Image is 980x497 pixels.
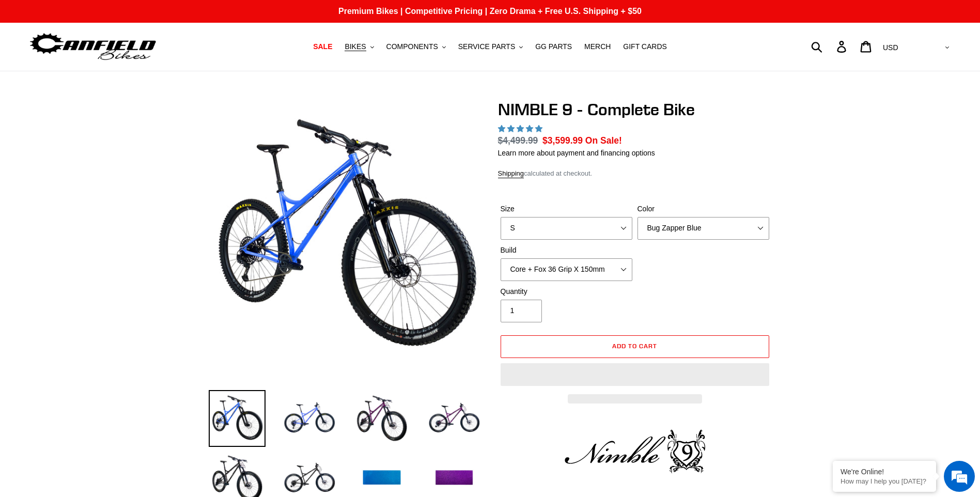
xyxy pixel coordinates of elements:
span: BIKES [345,42,366,51]
a: GIFT CARDS [618,40,672,54]
img: Load image into Gallery viewer, NIMBLE 9 - Complete Bike [426,390,483,447]
button: SERVICE PARTS [453,40,528,54]
a: MERCH [579,40,616,54]
span: $3,599.99 [542,135,583,146]
span: 4.88 stars [498,125,545,133]
a: Shipping [498,169,524,178]
label: Quantity [501,286,632,297]
span: SERVICE PARTS [458,42,515,51]
span: SALE [313,42,332,51]
button: COMPONENTS [381,40,451,54]
label: Color [637,204,769,214]
button: BIKES [339,40,379,54]
a: GG PARTS [530,40,577,54]
span: COMPONENTS [386,42,438,51]
span: Add to cart [612,342,657,350]
a: SALE [308,40,337,54]
s: $4,499.99 [498,135,538,146]
h1: NIMBLE 9 - Complete Bike [498,100,772,119]
button: Add to cart [501,335,769,358]
label: Size [501,204,632,214]
label: Build [501,245,632,256]
img: Load image into Gallery viewer, NIMBLE 9 - Complete Bike [281,390,338,447]
img: Canfield Bikes [28,30,158,63]
div: calculated at checkout. [498,168,772,179]
span: GIFT CARDS [623,42,667,51]
span: MERCH [584,42,611,51]
p: How may I help you today? [841,477,928,485]
img: Load image into Gallery viewer, NIMBLE 9 - Complete Bike [353,390,410,447]
img: Load image into Gallery viewer, NIMBLE 9 - Complete Bike [209,390,266,447]
div: We're Online! [841,468,928,476]
span: GG PARTS [535,42,572,51]
input: Search [817,35,843,58]
img: NIMBLE 9 - Complete Bike [211,102,480,371]
span: On Sale! [585,134,622,147]
a: Learn more about payment and financing options [498,149,655,157]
